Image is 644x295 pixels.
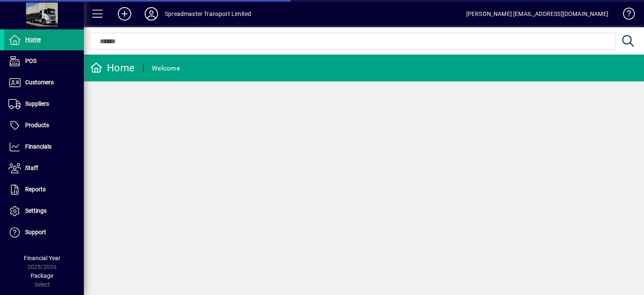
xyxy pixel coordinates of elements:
[4,201,84,222] a: Settings
[617,2,634,29] a: Knowledge Base
[25,186,46,193] span: Reports
[4,94,84,115] a: Suppliers
[25,36,41,43] span: Home
[25,100,49,107] span: Suppliers
[25,143,52,150] span: Financials
[4,72,84,93] a: Customers
[90,61,135,75] div: Home
[25,207,47,214] span: Settings
[111,6,138,21] button: Add
[31,272,53,279] span: Package
[138,6,165,21] button: Profile
[4,51,84,72] a: POS
[4,136,84,157] a: Financials
[24,255,60,261] span: Financial Year
[25,122,49,128] span: Products
[4,179,84,200] a: Reports
[4,222,84,243] a: Support
[25,57,36,64] span: POS
[4,115,84,136] a: Products
[25,79,54,86] span: Customers
[25,164,38,171] span: Staff
[4,158,84,179] a: Staff
[165,7,251,21] div: Spreadmaster Transport Limited
[466,7,608,21] div: [PERSON_NAME] [EMAIL_ADDRESS][DOMAIN_NAME]
[25,229,46,235] span: Support
[152,62,180,75] div: Welcome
